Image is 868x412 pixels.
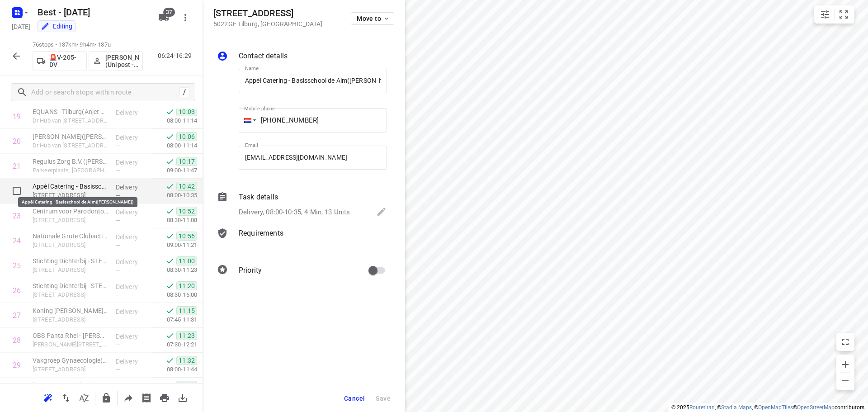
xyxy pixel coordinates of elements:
[152,141,197,150] p: 08:00-11:14
[34,5,151,19] h5: Rename
[239,192,278,203] p: Task details
[239,207,350,218] p: Delivery, 08:00-10:35, 4 Min, 13 Units
[13,311,21,320] div: 27
[116,208,149,217] p: Delivery
[116,183,149,192] p: Delivery
[8,182,26,200] span: Select
[165,157,175,166] svg: Done
[176,107,197,116] span: 10:03
[116,217,120,224] span: —
[97,389,115,407] button: Lock route
[340,390,368,407] button: Cancel
[116,232,149,242] p: Delivery
[152,116,197,125] p: 08:00-11:14
[152,241,197,250] p: 09:00-11:21
[33,365,108,374] p: Hilvarenbeekse Weg 60, Tilburg
[176,331,197,340] span: 11:23
[8,21,34,32] h5: Project date
[239,228,283,239] p: Requirements
[105,54,139,68] p: Ahmed Othman (Unipost - Best)
[116,142,120,149] span: —
[116,282,149,291] p: Delivery
[213,20,322,28] p: 5022GE Tilburg , [GEOGRAPHIC_DATA]
[165,281,175,290] svg: Done
[33,166,108,175] p: Parkeerplaats, [GEOGRAPHIC_DATA]
[33,107,108,116] p: EQUANS - Tilburg(Anjet Mutsaers (receptie))
[376,206,387,217] svg: Edit
[116,267,120,274] span: —
[116,158,149,167] p: Delivery
[116,192,120,199] span: —
[116,133,149,142] p: Delivery
[116,118,120,124] span: —
[116,108,149,117] p: Delivery
[165,256,175,265] svg: Done
[721,404,752,411] a: Stadia Maps
[176,207,197,216] span: 10:52
[116,332,149,341] p: Delivery
[49,54,83,68] p: 🚨V-205-DV
[33,356,108,365] p: Vakgroep Gynaecologie(Sannie van der Velden/K. van Haaren)
[13,212,21,220] div: 23
[13,162,21,170] div: 21
[152,265,197,275] p: 08:30-11:23
[689,404,715,411] a: Routetitan
[165,207,175,216] svg: Done
[116,382,149,391] p: Delivery
[119,393,137,402] span: Share route
[835,5,853,24] button: Fit zoom
[33,256,108,265] p: Stichting Dichterbij - STEVIG(Maaike van Loon)
[39,393,57,402] span: Reoptimize route
[155,9,173,27] button: 37
[116,307,149,316] p: Delivery
[13,286,21,295] div: 26
[244,106,275,111] label: Mobile phone
[13,361,21,369] div: 29
[217,51,387,63] div: Contact details
[13,261,21,270] div: 25
[176,306,197,315] span: 11:15
[33,207,108,216] p: Centrum voor Parodontologie Tilburg(Hans Keestra)
[57,393,75,402] span: Reverse route
[33,51,87,71] button: 🚨V-205-DV
[165,331,175,340] svg: Done
[33,132,108,141] p: [PERSON_NAME]([PERSON_NAME])
[176,232,197,241] span: 10:56
[33,241,108,250] p: Apennijnenweg 16, Tilburg
[217,192,387,219] div: Task detailsDelivery, 08:00-10:35, 4 Min, 13 Units
[239,108,387,133] input: 1 (702) 123-4567
[176,281,197,290] span: 11:20
[176,132,197,141] span: 10:06
[116,167,120,174] span: —
[33,141,108,150] p: Dr Hub van Doorneweg 195, Tilburg
[116,257,149,266] p: Delivery
[116,292,120,298] span: —
[176,381,197,390] span: 11:47
[213,8,322,19] h5: [STREET_ADDRESS]
[116,357,149,366] p: Delivery
[33,315,108,324] p: [STREET_ADDRESS]
[165,232,175,241] svg: Done
[176,182,197,191] span: 10:42
[176,256,197,265] span: 11:00
[816,5,834,24] button: Map settings
[13,112,21,121] div: 19
[165,306,175,315] svg: Done
[116,317,120,323] span: —
[33,331,108,340] p: OBS Panta Rhei - Don Sartostraat(Johan van Fessem )
[41,22,72,31] div: You are currently in edit mode.
[165,182,175,191] svg: Done
[33,340,108,349] p: Don Sartostraat 60, Tilburg
[165,107,175,116] svg: Done
[152,315,197,324] p: 07:45-11:31
[152,166,197,175] p: 09:00-11:47
[33,290,108,299] p: Apennijnenweg 14, Tilburg
[344,395,365,402] span: Cancel
[152,191,197,200] p: 08:00-10:35
[152,216,197,225] p: 08:30-11:08
[165,381,175,390] svg: Done
[33,216,108,225] p: Olympiaplein 386, Tilburg
[13,237,21,245] div: 24
[152,365,197,374] p: 08:00-11:44
[31,85,179,99] input: Add or search stops within route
